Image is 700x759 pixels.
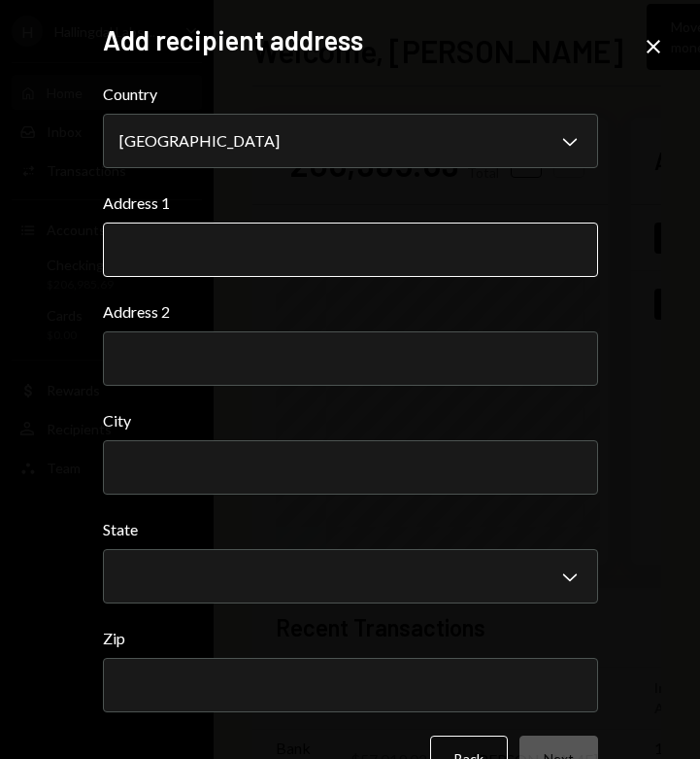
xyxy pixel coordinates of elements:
[103,409,598,432] label: City
[103,114,598,168] button: Country
[103,518,598,541] label: State
[103,627,598,650] label: Zip
[103,21,598,59] h2: Add recipient address
[103,300,598,324] label: Address 2
[103,549,598,604] button: State
[103,191,598,215] label: Address 1
[103,83,598,106] label: Country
